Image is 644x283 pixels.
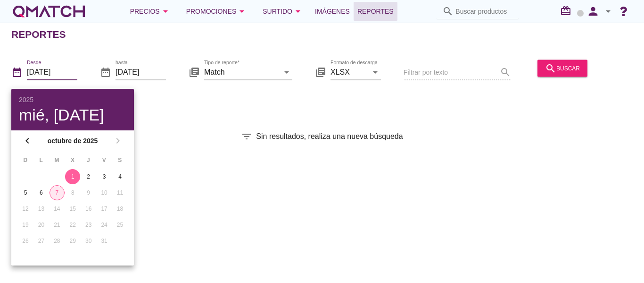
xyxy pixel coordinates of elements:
button: 1 [65,169,80,184]
i: library_books [315,66,326,77]
a: Reportes [354,2,397,21]
button: Surtido [255,2,311,21]
div: mié, [DATE] [19,107,126,123]
div: Promociones [186,6,248,17]
div: 2 [81,172,96,181]
button: Precios [123,2,179,21]
i: arrow_drop_down [236,6,248,17]
button: 2 [81,169,96,184]
button: 3 [97,169,112,184]
div: buscar [545,62,580,74]
i: arrow_drop_down [292,6,304,17]
div: 3 [97,172,112,181]
span: Sin resultados, realiza una nueva búsqueda [256,131,403,142]
div: 7 [50,189,64,197]
button: Promociones [179,2,256,21]
i: date_range [100,66,111,77]
i: library_books [189,66,200,77]
input: Desde [27,64,77,79]
th: S [113,152,127,168]
input: hasta [116,64,166,79]
i: person [584,5,603,18]
i: arrow_drop_down [281,66,292,77]
div: Precios [130,6,171,17]
i: date_range [11,66,23,77]
a: Imágenes [311,2,354,21]
th: J [81,152,96,168]
i: filter_list [241,131,252,142]
a: white-qmatch-logo [11,2,87,21]
div: Surtido [263,6,304,17]
button: 5 [18,185,33,200]
span: Imágenes [315,6,350,17]
i: chevron_left [22,135,33,146]
th: X [65,152,80,168]
button: buscar [537,60,587,77]
th: D [18,152,33,168]
button: 4 [113,169,128,184]
th: L [33,152,48,168]
i: search [442,6,454,17]
div: 4 [113,172,128,181]
div: 6 [33,189,49,197]
i: arrow_drop_down [160,6,171,17]
i: arrow_drop_down [603,6,614,17]
h2: Reportes [11,27,66,42]
strong: octubre de 2025 [36,136,109,146]
input: Buscar productos [455,4,513,19]
div: 5 [18,189,33,197]
button: 7 [50,185,65,200]
th: M [50,152,64,168]
div: 2025 [19,96,126,103]
i: search [545,62,556,74]
input: Formato de descarga [330,64,368,79]
i: redeem [560,5,575,17]
button: 6 [33,185,49,200]
span: Reportes [357,6,394,17]
th: V [97,152,111,168]
i: arrow_drop_down [370,66,381,77]
div: 1 [65,172,80,181]
input: Tipo de reporte* [204,64,279,79]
